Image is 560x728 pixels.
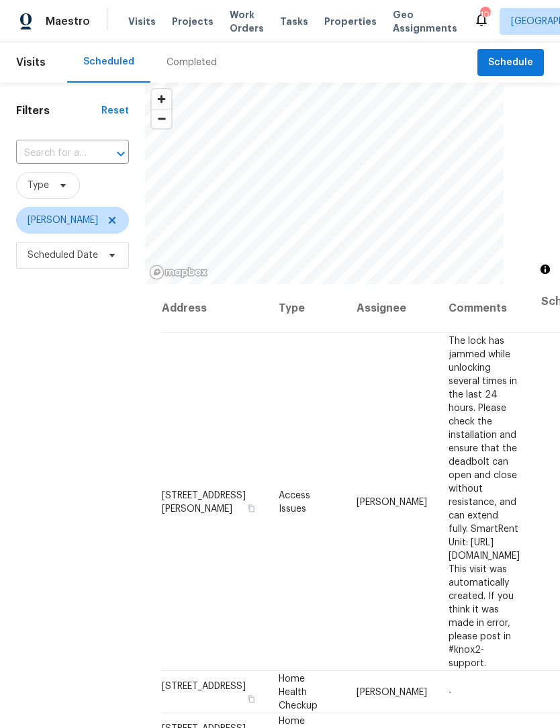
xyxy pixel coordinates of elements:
[101,104,129,118] div: Reset
[279,674,318,710] span: Home Health Checkup
[152,109,171,128] button: Zoom out
[245,692,257,704] button: Copy Address
[230,8,264,35] span: Work Orders
[449,336,520,668] span: The lock has jammed while unlocking several times in the last 24 hours. Please check the installa...
[128,15,156,28] span: Visits
[28,179,49,192] span: Type
[357,497,427,506] span: [PERSON_NAME]
[393,8,457,35] span: Geo Assignments
[161,284,268,333] th: Address
[268,284,346,333] th: Type
[16,104,101,118] h1: Filters
[357,687,427,696] span: [PERSON_NAME]
[541,262,549,277] span: Toggle attribution
[152,89,171,109] button: Zoom in
[149,265,208,280] a: Mapbox homepage
[16,143,91,164] input: Search for an address...
[172,15,214,28] span: Projects
[145,83,504,284] canvas: Map
[480,8,489,21] div: 101
[488,54,533,71] span: Schedule
[28,248,98,262] span: Scheduled Date
[280,17,308,26] span: Tasks
[111,144,130,163] button: Open
[438,284,530,333] th: Comments
[28,214,98,227] span: [PERSON_NAME]
[162,681,246,690] span: [STREET_ADDRESS]
[449,687,452,696] span: -
[46,15,90,28] span: Maestro
[324,15,377,28] span: Properties
[16,48,46,77] span: Visits
[245,502,257,514] button: Copy Address
[162,490,246,513] span: [STREET_ADDRESS][PERSON_NAME]
[537,261,553,277] button: Toggle attribution
[83,55,134,69] div: Scheduled
[346,284,438,333] th: Assignee
[167,56,217,69] div: Completed
[477,49,544,77] button: Schedule
[152,109,171,128] span: Zoom out
[279,490,310,513] span: Access Issues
